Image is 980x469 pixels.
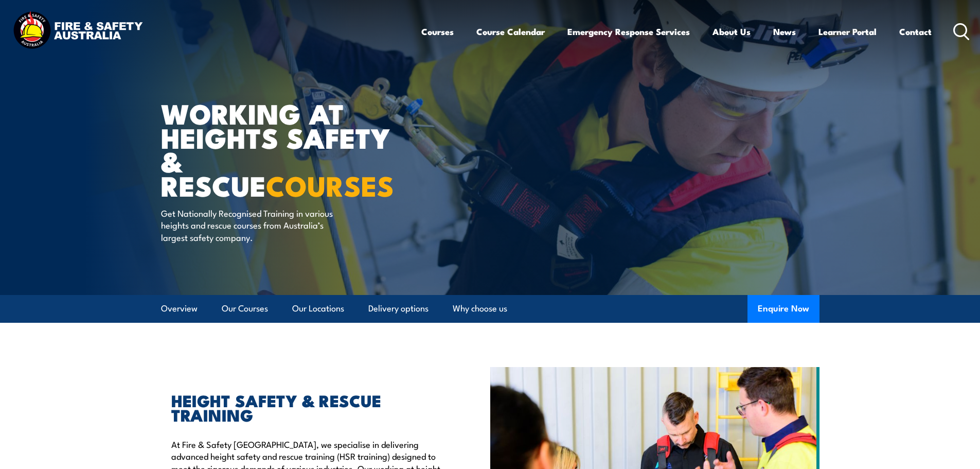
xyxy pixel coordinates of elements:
h1: WORKING AT HEIGHTS SAFETY & RESCUE [161,101,415,197]
a: Contact [899,18,932,45]
a: Overview [161,295,198,322]
button: Enquire Now [747,295,819,323]
a: Delivery options [368,295,429,322]
a: About Us [712,18,751,45]
a: Learner Portal [818,18,877,45]
p: Get Nationally Recognised Training in various heights and rescue courses from Australia’s largest... [161,207,349,243]
strong: COURSES [266,163,394,206]
a: Why choose us [453,295,507,322]
a: Our Courses [222,295,268,322]
a: News [773,18,796,45]
a: Our Locations [292,295,344,322]
h2: HEIGHT SAFETY & RESCUE TRAINING [171,393,443,422]
a: Courses [421,18,454,45]
a: Emergency Response Services [567,18,690,45]
a: Course Calendar [476,18,545,45]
